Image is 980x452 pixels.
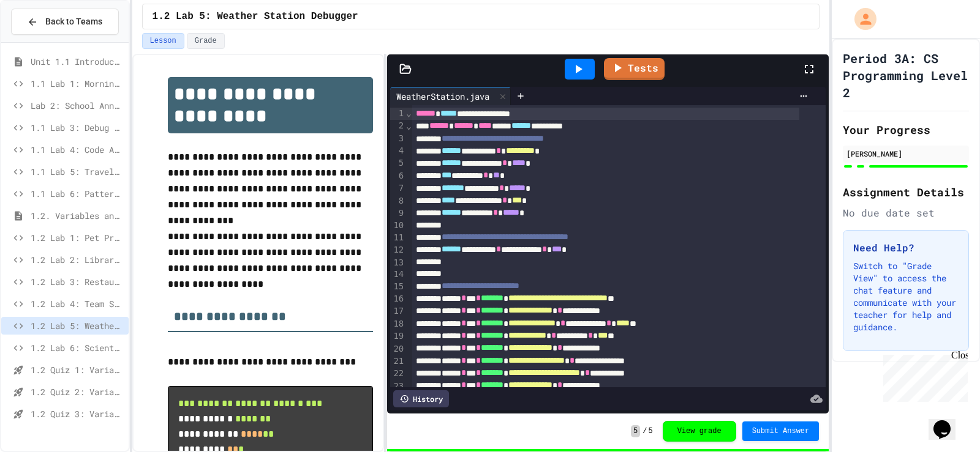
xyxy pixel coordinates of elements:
[390,318,405,330] div: 18
[390,293,405,305] div: 16
[390,305,405,317] div: 17
[390,343,405,355] div: 20
[31,253,124,266] span: 1.2 Lab 2: Library Card Creator
[31,407,124,420] span: 1.2 Quiz 3: Variables and Data Types
[405,121,412,131] span: Fold line
[846,148,965,159] div: [PERSON_NAME]
[390,195,405,207] div: 8
[390,281,405,293] div: 15
[31,275,124,288] span: 1.2 Lab 3: Restaurant Order System
[390,368,405,380] div: 22
[648,426,652,436] span: 5
[31,165,124,178] span: 1.1 Lab 5: Travel Route Debugger
[390,355,405,368] div: 21
[31,77,124,90] span: 1.1 Lab 1: Morning Routine Fix
[31,341,124,354] span: 1.2 Lab 6: Scientific Calculator
[878,350,968,402] iframe: chat widget
[390,380,405,393] div: 23
[842,5,880,33] div: My Account
[31,231,124,244] span: 1.2 Lab 1: Pet Profile Fix
[742,421,820,441] button: Submit Answer
[31,143,124,156] span: 1.1 Lab 4: Code Assembly Challenge
[843,121,969,138] h2: Your Progress
[390,108,405,120] div: 1
[31,319,124,332] span: 1.2 Lab 5: Weather Station Debugger
[604,58,665,80] a: Tests
[853,260,959,333] p: Switch to "Grade View" to access the chat feature and communicate with your teacher for help and ...
[390,145,405,157] div: 4
[390,207,405,220] div: 9
[929,403,968,440] iframe: chat widget
[31,297,124,310] span: 1.2 Lab 4: Team Stats Calculator
[390,330,405,343] div: 19
[843,50,969,101] h1: Period 3A: CS Programming Level 2
[11,9,119,35] button: Back to Teams
[142,33,184,49] button: Lesson
[390,220,405,232] div: 10
[393,390,449,407] div: History
[31,187,124,200] span: 1.1 Lab 6: Pattern Detective
[31,209,124,222] span: 1.2. Variables and Data Types
[390,157,405,169] div: 5
[643,426,647,436] span: /
[31,55,124,68] span: Unit 1.1 Introduction to Algorithms, Programming and Compilers
[31,99,124,112] span: Lab 2: School Announcements
[31,385,124,398] span: 1.2 Quiz 2: Variables and Data Types
[843,183,969,201] h2: Assignment Details
[390,90,496,103] div: WeatherStation.java
[843,206,969,220] div: No due date set
[45,15,102,28] span: Back to Teams
[390,120,405,132] div: 2
[390,269,405,281] div: 14
[853,240,959,255] h3: Need Help?
[390,87,511,105] div: WeatherStation.java
[153,9,358,24] span: 1.2 Lab 5: Weather Station Debugger
[187,33,225,49] button: Grade
[31,363,124,376] span: 1.2 Quiz 1: Variables and Data Types
[631,425,640,437] span: 5
[405,108,412,118] span: Fold line
[752,426,810,436] span: Submit Answer
[390,232,405,244] div: 11
[390,133,405,145] div: 3
[390,244,405,256] div: 12
[31,121,124,134] span: 1.1 Lab 3: Debug Assembly
[390,257,405,269] div: 13
[5,5,85,78] div: Chat with us now!Close
[663,421,736,442] button: View grade
[390,182,405,195] div: 7
[390,170,405,182] div: 6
